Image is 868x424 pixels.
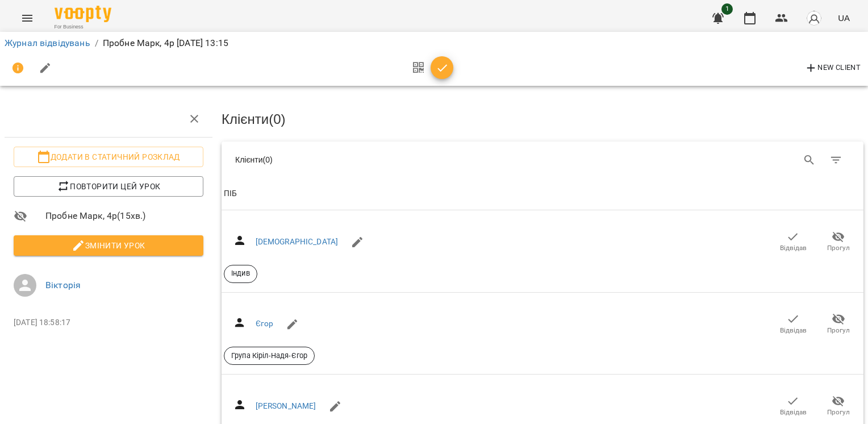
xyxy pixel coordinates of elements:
[235,154,534,165] div: Клієнти ( 0 )
[45,280,81,290] a: Вікторія
[796,147,823,174] button: Search
[23,239,194,252] span: Змінити урок
[833,7,854,28] button: UA
[721,3,733,15] span: 1
[827,243,850,253] span: Прогул
[770,226,816,258] button: Відвідав
[23,150,194,164] span: Додати в статичний розклад
[256,237,339,246] a: [DEMOGRAPHIC_DATA]
[823,147,850,174] button: Фільтр
[14,317,203,329] p: [DATE] 18:58:17
[816,226,861,258] button: Прогул
[802,59,863,77] button: New Client
[222,112,863,127] h3: Клієнти ( 0 )
[827,408,850,417] span: Прогул
[827,326,850,335] span: Прогул
[780,326,807,335] span: Відвідав
[256,319,274,328] a: Єгор
[224,187,861,201] span: ПІБ
[14,176,203,197] button: Повторити цей урок
[224,268,257,278] span: Індив
[222,142,863,178] div: Table Toolbar
[95,36,98,50] li: /
[816,390,861,422] button: Прогул
[224,187,237,201] div: Sort
[55,23,111,31] span: For Business
[806,10,822,26] img: avatar_s.png
[804,61,861,75] span: New Client
[5,36,863,50] nav: breadcrumb
[55,6,111,22] img: Voopty Logo
[770,390,816,422] button: Відвідав
[14,235,203,256] button: Змінити урок
[770,308,816,340] button: Відвідав
[5,38,90,48] a: Журнал відвідувань
[816,308,861,340] button: Прогул
[256,401,316,410] a: [PERSON_NAME]
[780,408,807,417] span: Відвідав
[14,147,203,167] button: Додати в статичний розклад
[224,351,314,361] span: Група Кіріл-Надя-Єгор
[838,12,850,24] span: UA
[23,180,194,193] span: Повторити цей урок
[224,187,237,201] div: ПІБ
[14,5,41,32] button: Menu
[45,209,203,223] span: Пробне Марк, 4р ( 15 хв. )
[103,36,228,50] p: Пробне Марк, 4р [DATE] 13:15
[780,243,807,253] span: Відвідав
